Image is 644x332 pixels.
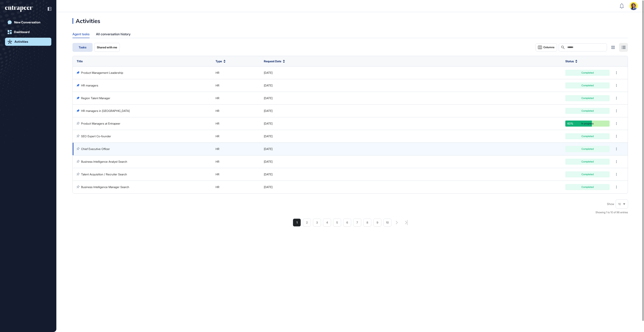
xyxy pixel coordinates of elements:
[264,122,272,125] span: [DATE]
[543,46,554,49] span: Columns
[618,203,621,206] span: 10
[216,59,226,63] button: Type
[5,6,33,12] div: entrapeer-logo
[81,71,123,74] a: Product Management Leadership
[264,59,285,63] button: Request Date
[568,135,607,137] div: Completed
[565,121,592,127] div: 60%
[353,219,361,227] a: 7
[94,43,120,52] button: Shared with me
[216,109,219,112] span: HR
[264,109,272,112] span: [DATE]
[81,96,110,100] a: Region Talent Manager
[607,202,614,206] span: Show
[14,30,30,34] div: Dashboard
[568,160,607,163] div: Completed
[5,28,51,36] a: Dashboard
[373,219,381,227] a: 9
[630,2,638,10] img: user-avatar
[72,43,93,52] button: Tasks
[333,219,341,227] a: 5
[216,185,219,189] span: HR
[216,71,219,74] span: HR
[81,84,98,87] a: HR managers
[536,43,557,51] button: Columns
[14,40,28,44] div: Activities
[5,18,51,26] a: New Conversation
[264,59,281,63] span: Request Date
[81,173,127,176] a: Talent Acquisition / Recruiter Search
[264,185,272,189] span: [DATE]
[216,122,219,125] span: HR
[97,46,117,49] span: Shared with me
[216,173,219,176] span: HR
[81,147,110,151] a: Chief Executive Officer
[568,173,607,176] div: Completed
[568,122,607,125] div: In progress
[72,30,90,38] div: Agent tasks
[363,219,371,227] a: 8
[264,134,272,138] span: [DATE]
[216,160,219,163] span: HR
[264,71,272,74] span: [DATE]
[216,147,219,151] span: HR
[216,134,219,138] span: HR
[14,21,40,24] div: New Conversation
[568,84,607,87] div: Completed
[343,219,351,227] a: 6
[81,185,129,189] a: Business Intelligence Manager Search
[405,220,408,225] a: search-pagination-last-page-button
[216,59,222,63] span: Type
[303,219,311,227] a: 2
[264,84,272,87] span: [DATE]
[568,110,607,112] div: Completed
[568,72,607,74] div: Completed
[79,46,86,49] span: Tasks
[5,38,51,46] a: Activities
[216,84,219,87] span: HR
[565,59,574,63] span: Status
[396,221,398,224] a: search-pagination-next-button
[72,18,100,24] div: Activities
[264,160,272,163] span: [DATE]
[264,96,272,100] span: [DATE]
[323,219,331,227] a: 4
[77,59,83,63] span: Title
[264,147,272,151] span: [DATE]
[313,219,321,227] a: 3
[383,219,391,227] a: 10
[216,96,219,100] span: HR
[595,210,628,214] div: Showing 1 to 10 of 96 entries
[568,186,607,188] div: Completed
[81,134,111,138] a: SEO Expert Co-founder
[81,160,127,163] a: Business Intelligence Analyst Search
[96,30,131,38] div: All conversation history
[264,173,272,176] span: [DATE]
[81,109,130,112] a: HR managers in [GEOGRAPHIC_DATA]
[81,122,120,125] a: Product Managers at Entrapeer
[568,148,607,150] div: Completed
[565,59,577,63] button: Status
[568,97,607,99] div: Completed
[293,219,301,227] a: 1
